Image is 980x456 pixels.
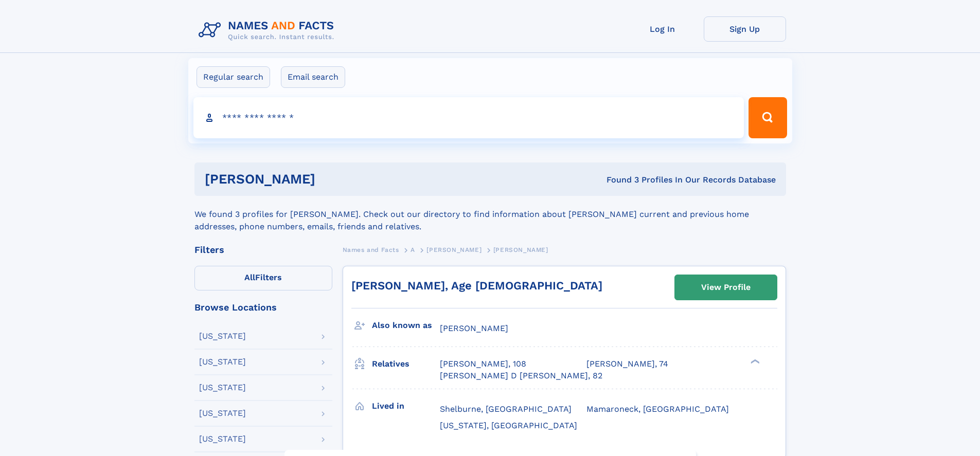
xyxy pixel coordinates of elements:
[281,66,345,88] label: Email search
[440,358,526,370] a: [PERSON_NAME], 108
[194,303,332,312] div: Browse Locations
[193,97,744,138] input: search input
[704,16,786,42] a: Sign Up
[194,266,332,290] label: Filters
[351,279,602,292] a: [PERSON_NAME], Age [DEMOGRAPHIC_DATA]
[440,370,602,381] a: [PERSON_NAME] D [PERSON_NAME], 82
[199,409,246,417] div: [US_STATE]
[194,245,332,254] div: Filters
[199,384,246,392] div: [US_STATE]
[440,404,572,414] span: Shelburne, [GEOGRAPHIC_DATA]
[194,16,343,44] img: Logo Names and Facts
[426,243,482,256] a: [PERSON_NAME]
[372,317,440,334] h3: Also known as
[749,97,787,138] button: Search Button
[440,421,577,430] span: [US_STATE], [GEOGRAPHIC_DATA]
[199,332,246,340] div: [US_STATE]
[199,358,246,366] div: [US_STATE]
[701,276,751,299] div: View Profile
[372,397,440,415] h3: Lived in
[205,173,461,186] h1: [PERSON_NAME]
[197,66,270,88] label: Regular search
[675,275,777,300] a: View Profile
[461,174,776,186] div: Found 3 Profiles In Our Records Database
[426,246,482,253] span: [PERSON_NAME]
[621,16,704,42] a: Log In
[440,323,508,333] span: [PERSON_NAME]
[244,272,255,282] span: All
[586,358,668,370] a: [PERSON_NAME], 74
[411,243,415,256] a: A
[194,196,786,233] div: We found 3 profiles for [PERSON_NAME]. Check out our directory to find information about [PERSON_...
[493,246,548,253] span: [PERSON_NAME]
[586,404,729,414] span: Mamaroneck, [GEOGRAPHIC_DATA]
[372,355,440,373] h3: Relatives
[343,243,399,256] a: Names and Facts
[411,246,415,253] span: A
[748,358,760,365] div: ❯
[199,435,246,443] div: [US_STATE]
